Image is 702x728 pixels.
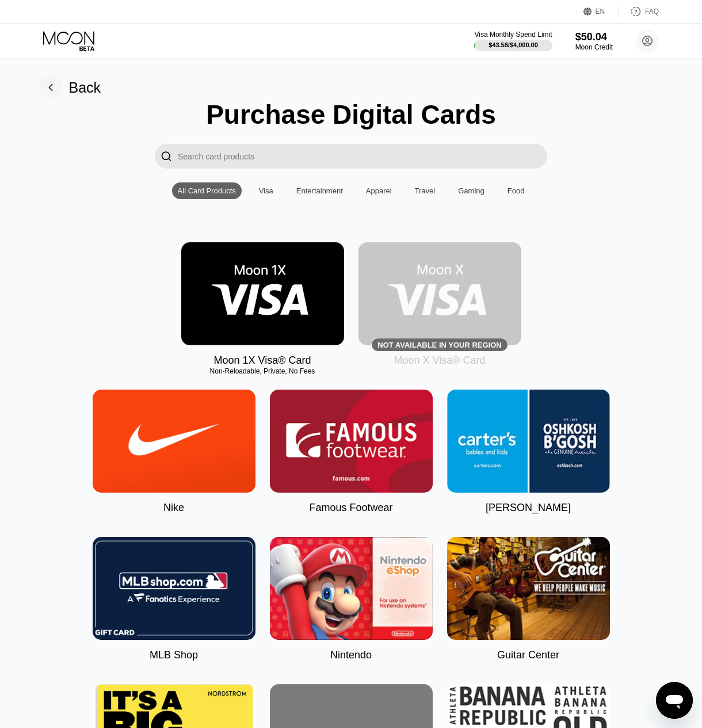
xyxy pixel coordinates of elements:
div:  [161,150,172,163]
div: Moon X Visa® Card [394,355,485,367]
div: Travel [415,186,436,195]
div: Visa Monthly Spend Limit$43.58/$4,000.00 [474,31,552,51]
div: $43.58 / $4,000.00 [489,41,538,48]
div: Travel [409,182,441,199]
div: All Card Products [172,182,242,199]
div: Visa Monthly Spend Limit [474,31,552,39]
div: Guitar Center [497,649,559,661]
div: MLB Shop [150,649,198,661]
div: Nike [163,502,184,514]
div: Back [39,76,101,99]
input: Search card products [178,144,547,169]
div: FAQ [619,6,659,17]
div: Nintendo [330,649,372,661]
div: Gaming [458,186,484,195]
div: Visa [253,182,279,199]
div: All Card Products [178,186,236,195]
div: Apparel [360,182,398,199]
div: Visa [259,186,273,195]
div: $50.04Moon Credit [575,31,613,51]
div:  [155,144,178,169]
div: FAQ [645,7,659,16]
div: Entertainment [296,186,343,195]
div: Not available in your region [377,341,501,349]
div: [PERSON_NAME] [486,502,571,514]
div: Purchase Digital Cards [206,99,496,130]
div: EN [583,6,619,17]
div: Gaming [452,182,490,199]
div: Moon 1X Visa® Card [213,355,311,367]
div: Non-Reloadable, Private, No Fees [181,367,344,375]
div: Famous Footwear [309,502,392,514]
div: Back [69,79,101,96]
div: Moon Credit [575,43,613,51]
div: $50.04 [575,31,613,43]
iframe: Button to launch messaging window [656,682,693,719]
div: Entertainment [291,182,349,199]
div: Food [502,182,531,199]
div: EN [596,7,605,16]
div: Not available in your region [358,242,521,345]
div: Apparel [366,186,392,195]
div: Food [508,186,525,195]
